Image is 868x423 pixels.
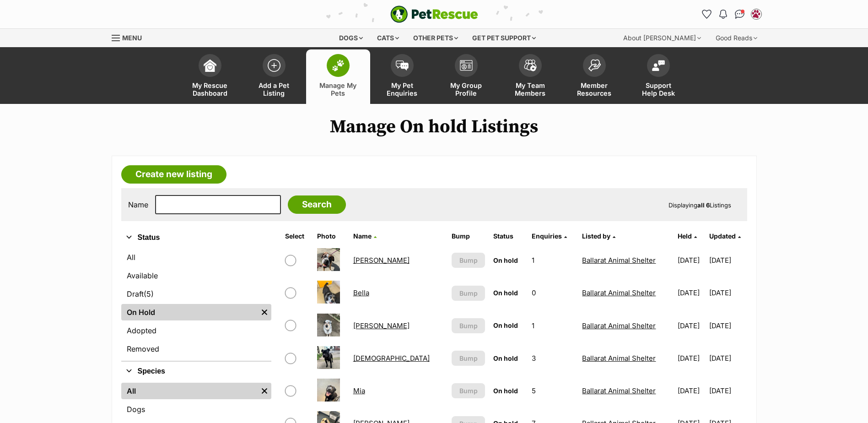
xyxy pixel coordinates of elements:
[353,288,369,297] a: Bella
[459,386,478,396] span: Bump
[626,49,690,104] a: Support Help Desk
[674,342,708,374] td: [DATE]
[678,232,697,240] a: Held
[448,229,489,244] th: Bump
[121,247,271,361] div: Status
[353,386,365,395] a: Mia
[709,244,746,276] td: [DATE]
[452,286,485,301] button: Bump
[452,383,485,398] button: Bump
[353,354,430,363] a: [DEMOGRAPHIC_DATA]
[253,81,295,97] span: Add a Pet Listing
[178,49,242,104] a: My Rescue Dashboard
[452,253,485,268] button: Bump
[697,201,710,209] strong: all 6
[396,60,409,70] img: pet-enquiries-icon-7e3ad2cf08bfb03b45e93fb7055b45f3efa6380592205ae92323e6603595dc1f.svg
[313,229,349,244] th: Photo
[617,29,707,47] div: About [PERSON_NAME]
[528,244,578,276] td: 1
[288,195,346,214] input: Search
[452,351,485,366] button: Bump
[121,286,271,302] a: Draft
[709,310,746,342] td: [DATE]
[638,81,679,97] span: Support Help Desk
[674,244,708,276] td: [DATE]
[752,10,761,19] img: Ballarat Animal Shelter profile pic
[735,10,744,19] img: chat-41dd97257d64d25036548639549fe6c8038ab92f7586957e7f3b1b290dea8141.svg
[318,81,359,97] span: Manage My Pets
[353,232,377,240] a: Name
[459,321,478,331] span: Bump
[652,60,665,71] img: help-desk-icon-fdf02630f3aa405de69fd3d07c3f3aa587a6932b1a1747fa1d2bba05be0121f9.svg
[674,310,708,342] td: [DATE]
[498,49,562,104] a: My Team Members
[122,34,142,42] span: Menu
[709,375,746,407] td: [DATE]
[719,10,727,19] img: notifications-46538b983faf8c2785f20acdc204bb7945ddae34d4c08c2a6579f10ce5e182be.svg
[121,165,226,184] a: Create new listing
[749,7,764,22] button: My account
[121,341,271,357] a: Removed
[709,342,746,374] td: [DATE]
[128,201,148,209] label: Name
[582,354,656,363] a: Ballarat Animal Shelter
[733,7,747,22] a: Conversations
[493,321,518,329] span: On hold
[121,383,258,399] a: All
[121,304,258,320] a: On Hold
[353,256,410,265] a: [PERSON_NAME]
[460,60,473,71] img: group-profile-icon-3fa3cf56718a62981997c0bc7e787c4b2cf8bcc04b72c1350f741eb67cf2f40e.svg
[121,365,271,377] button: Species
[382,81,423,97] span: My Pet Enquiries
[700,7,714,22] a: Favourites
[466,29,542,47] div: Get pet support
[490,229,527,244] th: Status
[493,387,518,395] span: On hold
[582,288,656,297] a: Ballarat Animal Shelter
[121,322,271,339] a: Adopted
[144,288,154,299] span: (5)
[390,5,478,23] a: PetRescue
[528,375,578,407] td: 5
[390,5,478,23] img: logo-e224e6f780fb5917bec1dbf3a21bbac754714ae5b6737aabdf751b685950b380.svg
[709,29,764,47] div: Good Reads
[333,29,369,47] div: Dogs
[371,29,405,47] div: Cats
[582,321,656,330] a: Ballarat Animal Shelter
[258,304,271,320] a: Remove filter
[493,289,518,297] span: On hold
[353,321,410,330] a: [PERSON_NAME]
[370,49,434,104] a: My Pet Enquiries
[281,229,313,244] th: Select
[582,386,656,395] a: Ballarat Animal Shelter
[446,81,487,97] span: My Group Profile
[582,232,615,240] a: Listed by
[493,354,518,362] span: On hold
[709,232,741,240] a: Updated
[121,249,271,266] a: All
[332,60,345,71] img: manage-my-pets-icon-02211641906a0b7f246fdf0571729dbe1e7629f14944591b6c1af311fb30b64b.svg
[700,7,764,22] ul: Account quick links
[353,232,372,240] span: Name
[532,232,562,240] span: translation missing: en.admin.listings.index.attributes.enquiries
[709,277,746,309] td: [DATE]
[678,232,692,240] span: Held
[528,310,578,342] td: 1
[459,353,478,363] span: Bump
[112,29,148,45] a: Menu
[510,81,551,97] span: My Team Members
[528,342,578,374] td: 3
[268,59,280,72] img: add-pet-listing-icon-0afa8454b4691262ce3f59096e99ab1cd57d4a30225e0717b998d2c9b9846f56.svg
[709,232,736,240] span: Updated
[189,81,231,97] span: My Rescue Dashboard
[674,277,708,309] td: [DATE]
[588,59,601,71] img: member-resources-icon-8e73f808a243e03378d46382f2149f9095a855e16c252ad45f914b54edf8863c.svg
[532,232,567,240] a: Enquiries
[306,49,370,104] a: Manage My Pets
[204,59,216,72] img: dashboard-icon-eb2f2d2d3e046f16d808141f083e7271f6b2e854fb5c12c21221c1fb7104beca.svg
[258,383,271,399] a: Remove filter
[582,232,610,240] span: Listed by
[582,256,656,265] a: Ballarat Animal Shelter
[574,81,615,97] span: Member Resources
[121,401,271,418] a: Dogs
